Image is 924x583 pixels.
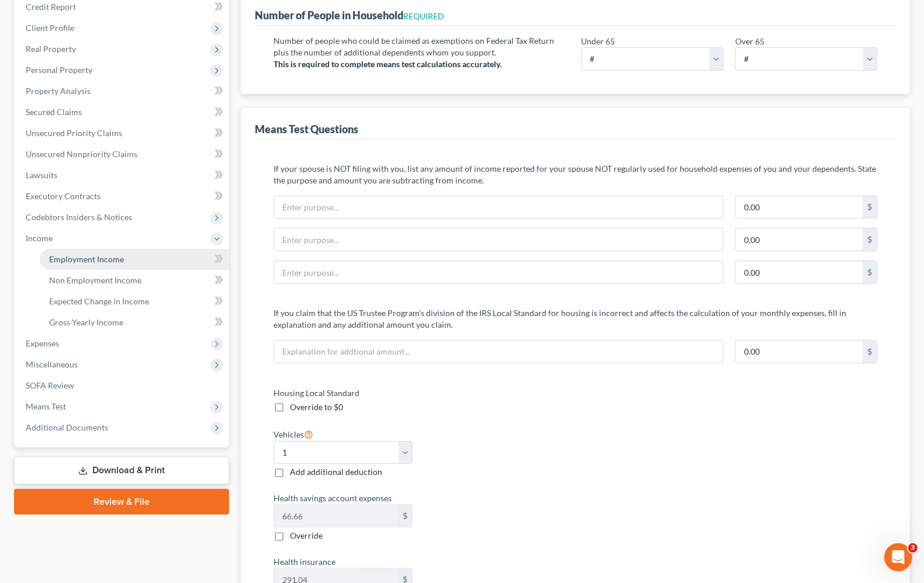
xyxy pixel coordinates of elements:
div: $ [398,505,412,527]
input: 0.00 [736,228,863,251]
div: $ [863,261,877,283]
span: Unsecured Nonpriority Claims [26,149,137,159]
span: Secured Claims [26,107,82,117]
input: 0.00 [736,341,863,363]
input: Explanation for addtional amount... [274,341,723,363]
span: Real Property [26,44,76,54]
label: Housing Local Standard [268,387,569,399]
input: Enter purpose... [274,228,723,251]
span: REQUIRED [403,11,444,21]
label: Health savings account expenses [268,492,569,504]
span: Income [26,233,53,243]
a: Download & Print [14,457,229,484]
span: Unsecured Priority Claims [26,128,122,138]
span: Means Test [26,401,66,411]
span: SOFA Review [26,380,74,390]
span: Executory Contracts [26,191,101,201]
strong: This is required to complete means test calculations accurately. [274,59,501,69]
a: Non Employment Income [40,270,229,291]
div: Means Test Questions [255,122,358,136]
span: Expected Change in Income [49,296,149,306]
span: Codebtors Insiders & Notices [26,212,132,222]
a: SOFA Review [16,375,229,396]
input: 0.00 [736,196,863,218]
span: Employment Income [49,254,124,264]
a: Review & File [14,489,229,515]
span: Property Analysis [26,86,91,96]
span: Lawsuits [26,170,57,180]
span: Add additional deduction [290,467,382,477]
span: Credit Report [26,2,76,12]
input: 0.00 [736,261,863,283]
a: Executory Contracts [16,186,229,207]
label: Vehicles [274,427,313,441]
iframe: Intercom live chat [884,543,912,571]
p: Number of people who could be claimed as exemptions on Federal Tax Return plus the number of addi... [274,35,569,58]
a: Unsecured Priority Claims [16,123,229,144]
input: 0.00 [274,505,398,527]
div: $ [863,196,877,218]
a: Lawsuits [16,165,229,186]
span: Override to $0 [290,402,343,412]
span: Client Profile [26,23,74,33]
a: Employment Income [40,249,229,270]
span: Additional Documents [26,422,108,432]
a: Unsecured Nonpriority Claims [16,144,229,165]
span: 3 [908,543,918,553]
a: Property Analysis [16,81,229,102]
a: Gross Yearly Income [40,312,229,333]
span: Miscellaneous [26,359,78,369]
div: $ [863,228,877,251]
span: Personal Property [26,65,92,75]
div: Number of People in Household [255,8,444,22]
label: Over 65 [735,35,764,47]
span: Override [290,530,323,540]
a: Secured Claims [16,102,229,123]
p: If you claim that the US Trustee Program's division of the IRS Local Standard for housing is inco... [274,307,877,331]
label: Health insurance [268,556,569,568]
input: Enter purpose... [274,261,723,283]
span: Expenses [26,338,59,348]
label: Under 65 [582,35,615,47]
input: Enter purpose... [274,196,723,218]
div: $ [863,341,877,363]
span: Non Employment Income [49,275,141,285]
a: Expected Change in Income [40,291,229,312]
p: If your spouse is NOT filing with you, list any amount of income reported for your spouse NOT reg... [274,163,877,186]
span: Gross Yearly Income [49,317,123,327]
